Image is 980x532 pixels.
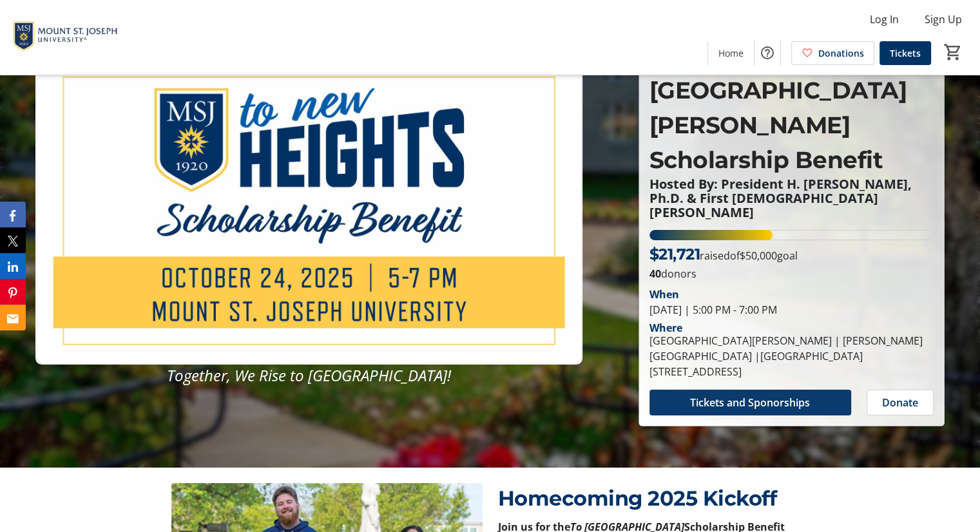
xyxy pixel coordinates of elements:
[791,41,874,65] a: Donations
[649,364,934,379] div: [STREET_ADDRESS]
[8,5,122,70] img: Mount St. Joseph University's Logo
[649,177,934,220] p: Hosted By: President H. [PERSON_NAME], Ph.D. & First [DEMOGRAPHIC_DATA] [PERSON_NAME]
[914,9,972,30] button: Sign Up
[860,9,909,30] button: Log In
[649,323,682,333] div: Where
[649,245,700,263] span: $21,721
[690,395,810,410] span: Tickets and Sponorships
[649,266,934,281] p: donors
[498,483,809,514] p: Homecoming 2025 Kickoff
[649,230,934,240] div: 43.442% of fundraising goal reached
[718,46,744,60] span: Home
[754,40,780,66] button: Help
[882,395,918,410] span: Donate
[879,41,931,65] a: Tickets
[649,243,798,266] p: raised of goal
[941,41,965,64] button: Cart
[708,41,754,65] a: Home
[740,249,777,263] span: $50,000
[870,12,899,27] span: Log In
[649,302,934,318] div: [DATE] | 5:00 PM - 7:00 PM
[649,267,661,281] b: 40
[890,46,921,60] span: Tickets
[649,390,851,415] button: Tickets and Sponorships
[649,287,679,302] div: When
[167,365,451,386] em: Together, We Rise to [GEOGRAPHIC_DATA]!
[649,333,934,364] div: [GEOGRAPHIC_DATA][PERSON_NAME] | [PERSON_NAME][GEOGRAPHIC_DATA] |[GEOGRAPHIC_DATA]
[818,46,864,60] span: Donations
[925,12,962,27] span: Sign Up
[35,57,582,365] img: Campaign CTA Media Photo
[649,38,934,177] p: 2025 [GEOGRAPHIC_DATA][PERSON_NAME] Scholarship Benefit
[867,390,934,415] button: Donate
